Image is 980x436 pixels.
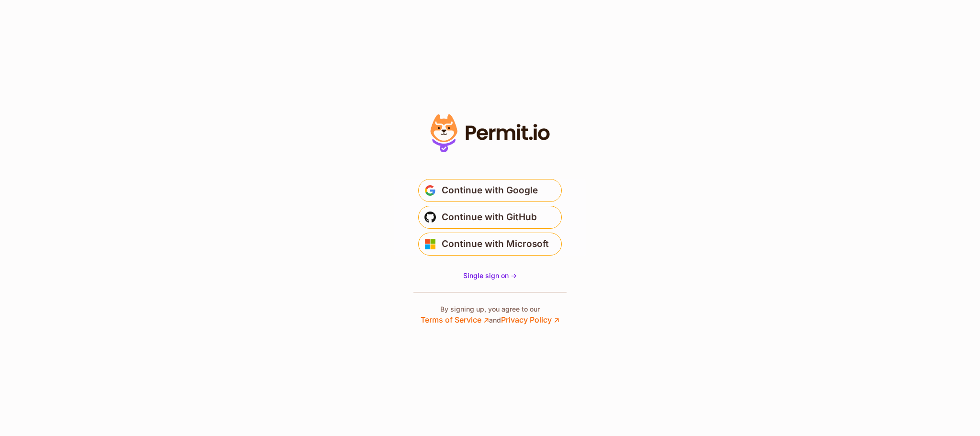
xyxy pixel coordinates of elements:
a: Terms of Service ↗ [421,315,489,324]
span: Continue with Google [442,183,538,198]
button: Continue with Google [418,179,562,202]
button: Continue with GitHub [418,206,562,229]
a: Single sign on -> [463,271,517,280]
a: Privacy Policy ↗ [501,315,559,324]
button: Continue with Microsoft [418,233,562,256]
span: Continue with Microsoft [442,236,549,252]
span: Continue with GitHub [442,210,537,225]
p: By signing up, you agree to our and [421,304,559,325]
span: Single sign on -> [463,271,517,279]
